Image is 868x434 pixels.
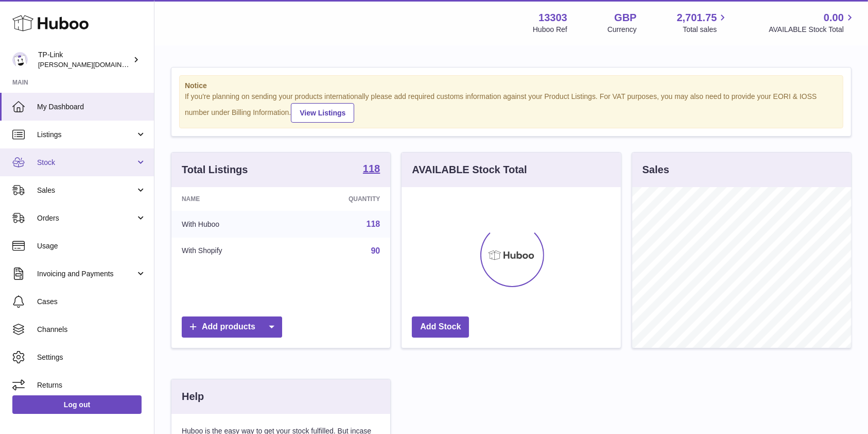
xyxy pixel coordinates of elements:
[289,187,390,211] th: Quantity
[37,353,146,362] span: Settings
[12,52,28,68] img: susie.li@tp-link.com
[185,81,838,91] strong: Notice
[12,395,142,414] a: Log out
[683,25,728,35] span: Total sales
[677,11,729,35] a: 2,701.75 Total sales
[185,92,838,123] div: If you're planning on sending your products internationally please add required customs informati...
[38,60,260,69] span: [PERSON_NAME][DOMAIN_NAME][EMAIL_ADDRESS][DOMAIN_NAME]
[363,163,380,176] a: 118
[371,246,380,255] a: 90
[37,241,146,251] span: Usage
[824,11,844,25] span: 0.00
[38,50,131,70] div: TP-Link
[533,25,567,35] div: Huboo Ref
[37,213,135,223] span: Orders
[37,158,135,168] span: Stock
[607,25,637,35] div: Currency
[182,390,204,404] h3: Help
[412,316,469,338] a: Add Stock
[367,220,380,228] a: 118
[37,297,146,307] span: Cases
[643,163,669,177] h3: Sales
[171,238,289,264] td: With Shopify
[37,102,146,112] span: My Dashboard
[37,380,146,390] span: Returns
[539,11,567,25] strong: 13303
[171,187,289,211] th: Name
[182,316,282,338] a: Add products
[171,211,289,238] td: With Huboo
[37,325,146,335] span: Channels
[363,163,380,174] strong: 118
[769,11,856,35] a: 0.00 AVAILABLE Stock Total
[37,130,135,140] span: Listings
[412,163,527,177] h3: AVAILABLE Stock Total
[37,269,135,279] span: Invoicing and Payments
[769,25,856,35] span: AVAILABLE Stock Total
[182,163,248,177] h3: Total Listings
[614,11,636,25] strong: GBP
[677,11,717,25] span: 2,701.75
[37,186,135,195] span: Sales
[291,103,354,123] a: View Listings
